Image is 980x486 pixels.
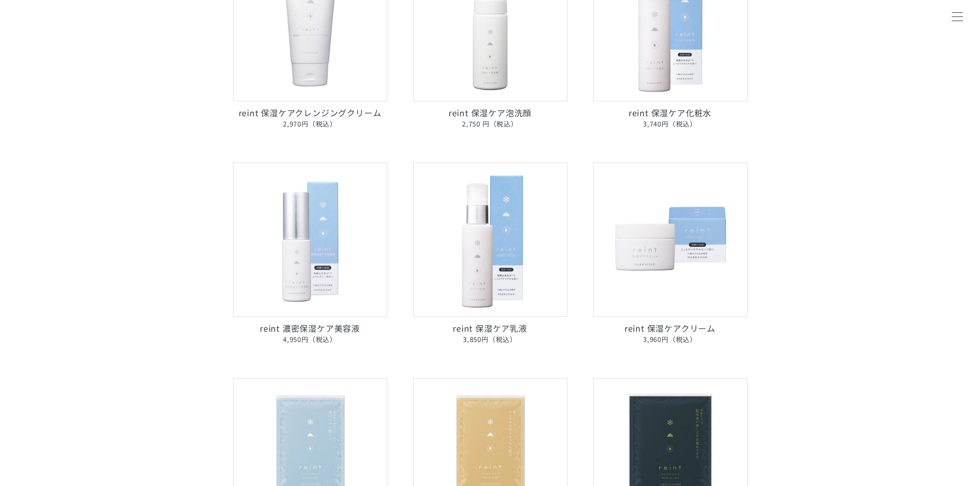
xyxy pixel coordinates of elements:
[413,163,567,345] a: reint 保湿ケア乳液 reint 保湿ケア乳液3,850円（税込）
[413,163,567,317] img: reint 保湿ケア乳液
[233,119,387,130] span: 2,970円（税込）
[593,119,747,130] span: 3,740円（税込）
[413,119,567,130] span: 2,750 円（税込）
[413,322,567,345] p: reint 保湿ケア乳液
[233,163,387,345] a: reint 濃密保湿ケア美容液 reint 濃密保湿ケア美容液4,950円（税込）
[413,334,567,345] span: 3,850円（税込）
[233,334,387,345] span: 4,950円（税込）
[593,334,747,345] span: 3,960円（税込）
[233,106,387,130] p: reint 保湿ケアクレンジングクリーム
[593,163,747,317] img: reint 保湿ケアクリーム
[593,322,747,345] p: reint 保湿ケアクリーム
[413,106,567,130] p: reint 保湿ケア泡洗顔
[593,106,747,130] p: reint 保湿ケア化粧水
[593,163,747,345] a: reint 保湿ケアクリーム reint 保湿ケアクリーム3,960円（税込）
[233,163,387,317] img: reint 濃密保湿ケア美容液
[233,322,387,345] p: reint 濃密保湿ケア美容液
